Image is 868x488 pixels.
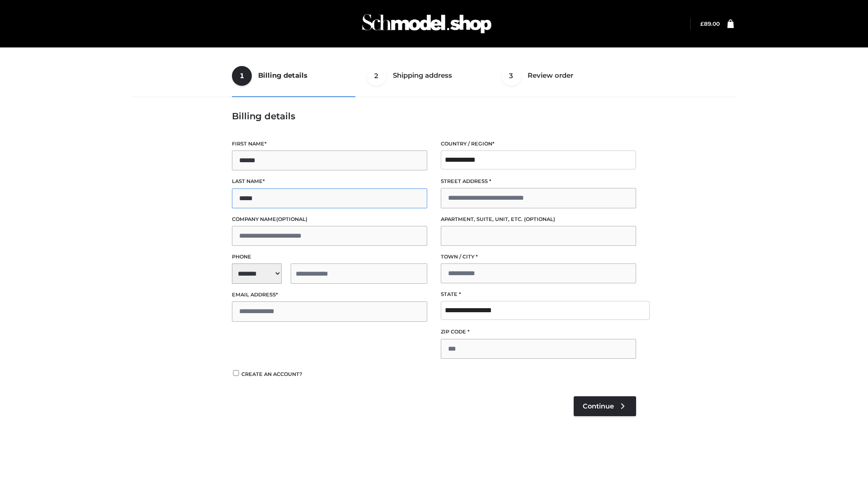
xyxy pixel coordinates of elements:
a: £89.00 [700,20,720,27]
label: Street address [441,177,636,186]
span: (optional) [276,216,307,222]
bdi: 89.00 [700,20,720,27]
label: First name [232,140,427,148]
h3: Billing details [232,111,636,122]
span: £ [700,20,704,27]
label: State [441,290,636,299]
label: Apartment, suite, unit, etc. [441,215,636,224]
label: ZIP Code [441,328,636,336]
img: Schmodel Admin 964 [359,6,495,42]
label: Company name [232,215,427,224]
label: Phone [232,253,427,261]
label: Town / City [441,253,636,261]
label: Country / Region [441,140,636,148]
label: Last name [232,177,427,186]
span: (optional) [524,216,555,222]
span: Continue [583,402,614,410]
span: Create an account? [241,371,302,377]
label: Email address [232,291,427,299]
input: Create an account? [232,370,240,376]
a: Continue [574,396,636,416]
